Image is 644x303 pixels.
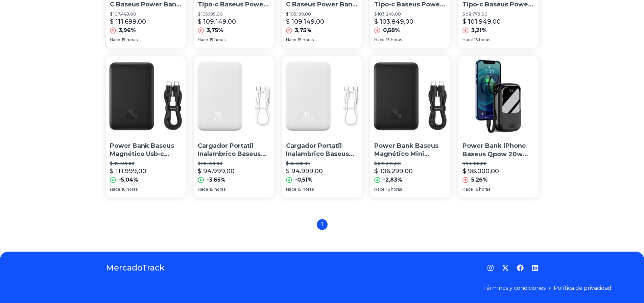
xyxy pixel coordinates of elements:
[210,187,225,192] span: 15 horas
[386,187,402,192] span: 16 horas
[286,37,296,43] span: Hace
[471,176,488,184] p: 5,26%
[295,26,311,34] p: 3,75%
[462,17,501,26] p: $ 101.949,00
[374,142,446,159] p: Power Bank Baseus Magnético Mini Cargador Rápido Portatil
[106,262,165,273] a: MercadoTrack
[554,285,612,291] a: Política de privacidad
[198,37,208,43] span: Hace
[474,187,490,192] span: 16 horas
[282,56,362,197] a: Cargador Portatil Inalambrico Baseus Power Bank 20000mahCargador Portatil Inalambrico Baseus Powe...
[286,17,324,26] p: $ 109.149,00
[462,187,473,192] span: Hace
[286,187,296,192] span: Hace
[286,161,358,166] p: $ 95.488,96
[374,161,446,166] p: $ 109.399,00
[207,176,225,184] p: -3,65%
[458,56,539,136] img: Power Bank iPhone Baseus Qpow 20w 10000mah Cargador Portatil
[462,11,534,17] p: $ 98.779,00
[198,187,208,192] span: Hace
[383,176,402,184] p: -2,83%
[374,11,446,17] p: $ 103.249,00
[462,161,534,166] p: $ 93.100,00
[210,37,225,43] span: 15 horas
[462,37,473,43] span: Hace
[110,142,182,159] p: Power Bank Baseus Magnético Usb-c Cargador Rápido Portatil
[110,37,120,43] span: Hace
[119,26,136,34] p: 3,96%
[295,176,313,184] p: -0,51%
[286,166,323,176] p: $ 94.999,00
[386,37,402,43] span: 15 horas
[286,11,358,17] p: $ 105.199,00
[462,142,534,159] p: Power Bank iPhone Baseus Qpow 20w 10000mah Cargador Portatil
[119,176,138,184] p: -5,04%
[194,56,274,136] img: Cargador Portatil Inalambrico Baseus Power Bank Carga Rapida
[532,264,539,271] a: LinkedIn
[298,37,314,43] span: 15 horas
[383,26,400,34] p: 0,58%
[471,26,487,34] p: 3,21%
[374,17,413,26] p: $ 103.849,00
[110,161,182,166] p: $ 117.949,00
[198,161,270,166] p: $ 98.599,00
[198,142,270,159] p: Cargador Portatil Inalambrico Baseus Power Bank Carga Rapida
[122,37,138,43] span: 15 horas
[106,56,186,197] a: Power Bank Baseus Magnético Usb-c Cargador Rápido PortatilPower Bank Baseus Magnético Usb-c Carga...
[517,264,524,271] a: Facebook
[110,17,146,26] p: $ 111.699,00
[198,17,236,26] p: $ 109.149,00
[207,26,223,34] p: 3,75%
[374,166,413,176] p: $ 106.299,00
[370,56,450,136] img: Power Bank Baseus Magnético Mini Cargador Rápido Portatil
[487,264,494,271] a: Instagram
[106,56,186,136] img: Power Bank Baseus Magnético Usb-c Cargador Rápido Portatil
[458,56,539,197] a: Power Bank iPhone Baseus Qpow 20w 10000mah Cargador PortatilPower Bank iPhone Baseus Qpow 20w 100...
[462,166,499,176] p: $ 98.000,00
[502,264,509,271] a: Twitter
[110,11,182,17] p: $ 107.449,00
[194,56,274,197] a: Cargador Portatil Inalambrico Baseus Power Bank Carga RapidaCargador Portatil Inalambrico Baseus ...
[374,187,385,192] span: Hace
[110,166,146,176] p: $ 111.999,00
[474,37,490,43] span: 15 horas
[483,285,546,291] a: Términos y condiciones
[286,142,358,159] p: Cargador Portatil Inalambrico Baseus Power Bank 20000mah
[370,56,450,197] a: Power Bank Baseus Magnético Mini Cargador Rápido PortatilPower Bank Baseus Magnético Mini Cargado...
[374,37,385,43] span: Hace
[298,187,314,192] span: 15 horas
[198,11,270,17] p: $ 105.199,00
[110,187,120,192] span: Hace
[122,187,138,192] span: 16 horas
[198,166,235,176] p: $ 94.999,00
[282,56,362,136] img: Cargador Portatil Inalambrico Baseus Power Bank 20000mah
